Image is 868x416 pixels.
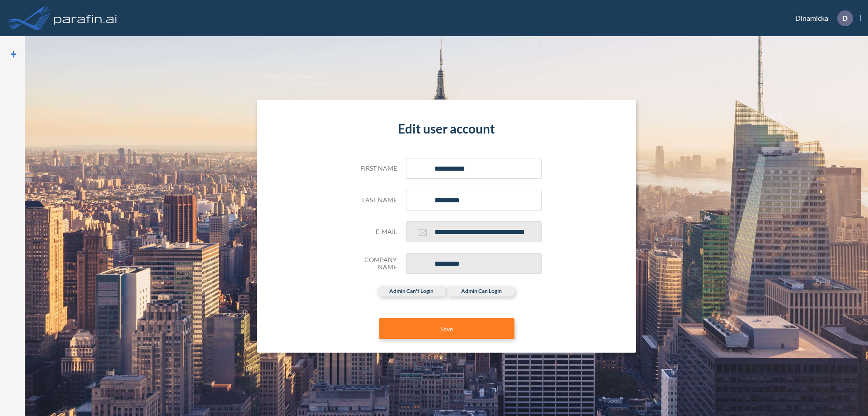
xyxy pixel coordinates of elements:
[352,165,397,172] h5: First name
[379,318,514,339] button: Save
[448,286,515,296] label: admin can login
[842,14,848,22] p: D
[352,256,397,272] h5: Company Name
[352,121,542,137] h4: Edit user account
[52,9,119,27] img: logo
[352,228,397,236] h5: E-mail
[377,286,445,296] label: admin can't login
[352,196,397,204] h5: Last name
[782,10,861,26] div: Dinamicka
